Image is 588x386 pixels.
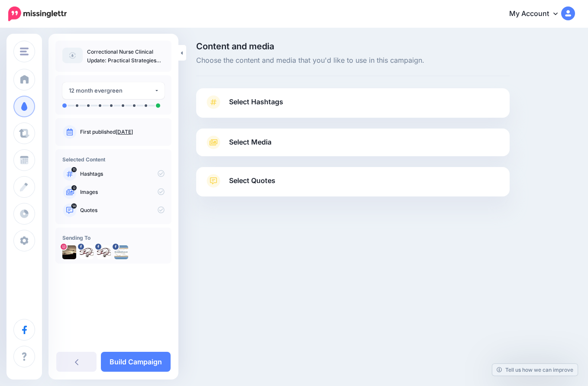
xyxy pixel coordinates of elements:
[80,128,165,136] p: First published
[71,203,77,209] span: 14
[501,3,575,25] a: My Account
[97,245,111,259] img: picture-bsa65386.png
[62,82,165,99] button: 12 month evergreen
[62,48,83,63] img: article-default-image-icon.png
[71,167,77,172] span: 11
[71,185,77,190] span: 0
[80,206,165,214] p: Quotes
[229,175,275,187] span: Select Quotes
[62,235,165,241] h4: Sending To
[116,129,133,135] a: [DATE]
[80,170,165,178] p: Hashtags
[80,245,94,259] img: picture-bsa65385.png
[205,95,501,118] a: Select Hashtags
[114,245,128,259] img: picture-bsa65786.png
[87,48,165,65] p: Correctional Nurse Clinical Update: Practical Strategies for Managing [MEDICAL_DATA] in Correctio...
[69,86,154,96] div: 12 month evergreen
[80,188,165,196] p: Images
[62,156,165,163] h4: Selected Content
[205,135,501,149] a: Select Media
[196,42,510,51] span: Content and media
[492,364,578,376] a: Tell us how we can improve
[229,136,271,148] span: Select Media
[229,96,283,108] span: Select Hashtags
[205,174,501,196] a: Select Quotes
[196,55,510,66] span: Choose the content and media that you'd like to use in this campaign.
[8,6,67,21] img: Missinglettr
[20,48,29,55] img: menu.png
[62,245,76,259] img: 240573482_273509684218796_3239014384347604911_n-bsa107123.jpg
